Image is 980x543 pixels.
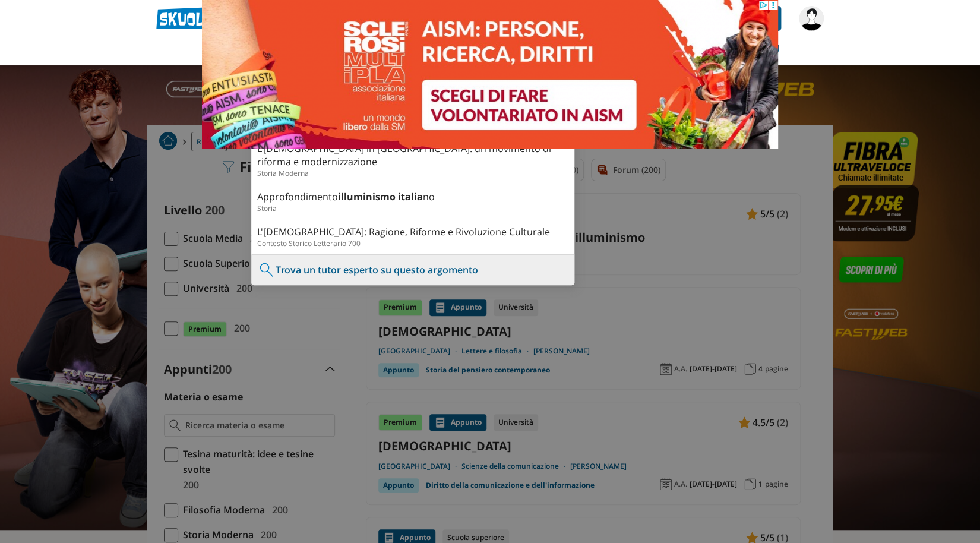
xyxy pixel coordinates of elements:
b: illuminismo italia [338,190,423,203]
div: Storia [257,203,568,213]
img: GIANFIGRUSSU [799,6,824,31]
div: Storia Moderna [257,168,568,178]
a: L'[DEMOGRAPHIC_DATA] in [GEOGRAPHIC_DATA]: un movimento di riforma e modernizzazione [257,142,568,168]
div: Contesto Storico Letterario 700 [257,238,568,248]
a: L'[DEMOGRAPHIC_DATA]: Ragione, Riforme e Rivoluzione Culturale [257,225,568,238]
a: Trova un tutor esperto su questo argomento [276,263,478,276]
img: Trova un tutor esperto [258,261,276,279]
a: Approfondimentoilluminismo italiano [257,190,568,203]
